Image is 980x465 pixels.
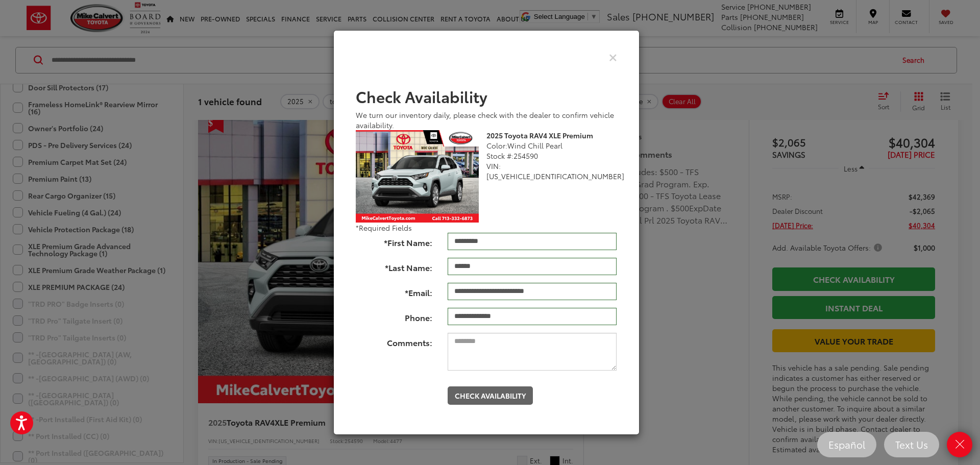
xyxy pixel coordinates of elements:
button: Close [609,52,617,62]
span: *Required Fields [356,223,412,233]
label: Comments: [348,333,440,349]
label: *Last Name: [348,258,440,274]
iframe: Chat window [725,59,980,427]
label: *Email: [348,283,440,299]
h2: Check Availability [356,88,617,105]
span: Wind Chill Pearl [507,140,562,151]
span: 254590 [513,151,538,161]
span: [US_VEHICLE_IDENTIFICATION_NUMBER] [486,171,624,181]
span: VIN: [486,161,501,171]
span: Stock #: [486,151,513,161]
b: 2025 Toyota RAV4 XLE Premium [486,130,593,140]
div: We turn our inventory daily, please check with the dealer to confirm vehicle availability. [356,110,617,130]
label: *First Name: [348,233,440,249]
a: Close [947,432,972,457]
button: Check Availability [448,386,533,405]
label: Phone: [348,308,440,324]
span: Color: [486,140,507,151]
img: 2025 Toyota RAV4 XLE Premium [356,130,479,223]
